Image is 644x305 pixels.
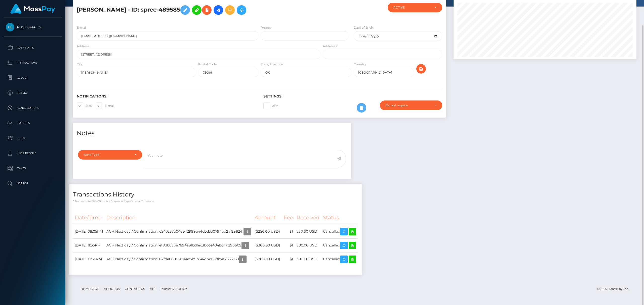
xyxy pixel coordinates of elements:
[261,25,271,30] label: Phone
[253,225,282,238] td: ($250.00 USD)
[105,238,253,252] td: ACH Next day / Confirmation: ef8db63be7694a91bdfec3bcce404bdf / 296609
[282,252,295,266] td: $1
[6,149,60,157] p: User Profile
[77,62,83,67] label: City
[105,211,253,225] th: Description
[4,41,62,54] a: Dashboard
[295,225,321,238] td: 250.00 USD
[78,150,142,160] button: Note Type
[263,103,278,109] label: 2FA
[321,225,358,238] td: Cancelled
[354,25,373,30] label: Date of Birth
[253,252,282,266] td: ($300.00 USD)
[6,104,60,112] p: Cancellations
[73,225,105,238] td: [DATE] 08:05PM
[380,100,442,110] button: Do not require
[295,211,321,225] th: Received
[4,132,62,144] a: Links
[84,153,131,157] div: Note Type
[295,252,321,266] td: 300.00 USD
[6,44,60,52] p: Dashboard
[282,238,295,252] td: $1
[6,23,14,31] img: Play Spree Ltd
[6,74,60,82] p: Ledger
[263,94,442,98] h6: Settings:
[4,117,62,129] a: Batches
[6,165,60,172] p: Taxes
[6,119,60,127] p: Batches
[323,44,338,48] label: Address 2
[123,285,147,293] a: Contact Us
[253,238,282,252] td: ($300.00 USD)
[393,6,431,10] div: ACTIVE
[77,129,347,138] h4: Notes
[102,285,122,293] a: About Us
[4,57,62,69] a: Transactions
[4,162,62,175] a: Taxes
[6,180,60,187] p: Search
[354,62,366,67] label: Country
[4,177,62,190] a: Search
[73,199,358,203] p: * Transactions date/time are shown in payee's local timezone
[77,103,92,109] label: SMS
[321,238,358,252] td: Cancelled
[597,286,633,292] div: © 2025 , MassPay Inc.
[321,211,358,225] th: Status
[282,225,295,238] td: $1
[148,285,157,293] a: API
[214,5,223,15] a: Initiate Payout
[105,252,253,266] td: ACH Next day / Confirmation: 02fde88861e04ac5b9b6e457d85ffb7a / 222158
[78,285,101,293] a: Homepage
[73,252,105,266] td: [DATE] 10:56PM
[96,103,114,109] label: E-mail
[105,225,253,238] td: ACH Next day / Confirmation: e54e257b04ab42999a44ebd330794bd2 / 298241
[388,3,442,12] button: ACTIVE
[321,252,358,266] td: Cancelled
[6,134,60,142] p: Links
[4,25,62,29] span: Play Spree Ltd
[386,103,431,107] div: Do not require
[198,62,217,67] label: Postal Code
[282,211,295,225] th: Fee
[6,59,60,67] p: Transactions
[295,238,321,252] td: 300.00 USD
[10,4,55,14] img: MassPay Logo
[77,94,256,98] h6: Notifications:
[261,62,283,67] label: State/Province
[253,211,282,225] th: Amount
[73,211,105,225] th: Date/Time
[4,102,62,114] a: Cancellations
[4,87,62,99] a: Payees
[4,72,62,84] a: Ledger
[77,44,89,48] label: Address
[4,147,62,160] a: User Profile
[73,190,358,199] h4: Transactions History
[158,285,189,293] a: Privacy Policy
[77,25,87,30] label: E-mail
[73,238,105,252] td: [DATE] 11:35PM
[77,3,318,17] h5: [PERSON_NAME] - ID: spree-489585
[6,89,60,97] p: Payees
